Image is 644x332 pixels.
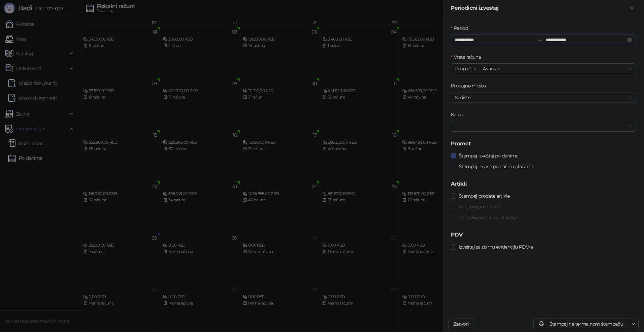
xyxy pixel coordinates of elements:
[451,180,636,188] h5: Artikli
[538,37,543,43] span: to
[497,67,500,70] span: close
[455,92,632,103] span: Sedište
[456,214,521,221] span: Razdvoji po načinu plaćanja
[533,319,628,329] button: Štampaj na termalnom štampaču
[456,192,512,200] span: Štampaj prodate artikle
[473,67,477,70] span: close
[627,38,632,42] span: close-circle
[451,24,472,32] label: Period
[456,203,505,210] span: Razdvoji po datumu
[456,163,536,170] span: Štampaj iznose po načinu plaćanja
[451,4,628,12] div: Periodični izveštaj
[451,140,636,148] h5: Promet
[538,37,543,43] span: swap-right
[483,65,496,72] span: Avans
[451,53,485,61] label: Vrsta računa
[448,319,474,329] button: Zatvori
[456,243,536,251] span: Izveštaj za zbirnu evidenciju PDV-a
[451,231,636,239] h5: PDV
[456,152,521,159] span: Štampaj izveštaj po danima
[455,36,535,44] input: Period
[451,111,467,118] label: Kasiri
[451,82,490,89] label: Prodajno mesto
[628,4,636,12] button: Zatvori
[455,65,472,72] span: Promet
